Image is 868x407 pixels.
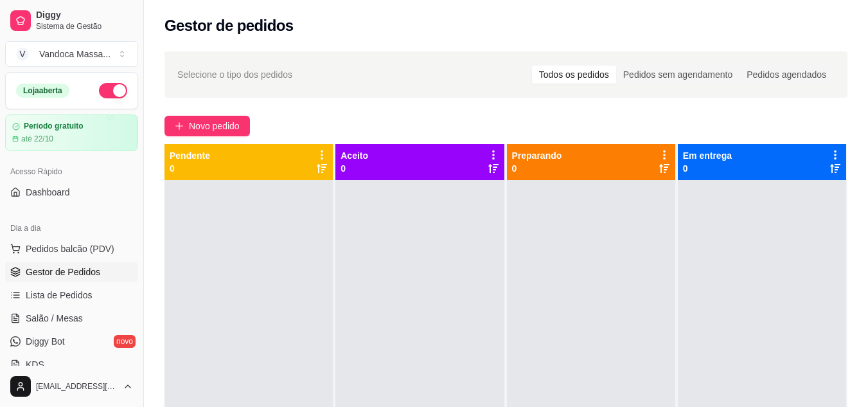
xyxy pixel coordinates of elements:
[26,312,83,325] span: Salão / Mesas
[26,266,100,278] span: Gestor de Pedidos
[341,162,368,175] p: 0
[5,354,138,375] a: KDS
[5,262,138,282] a: Gestor de Pedidos
[26,242,114,255] span: Pedidos balcão (PDV)
[99,83,127,98] button: Alterar Status
[5,331,138,352] a: Diggy Botnovo
[26,358,44,371] span: KDS
[5,161,138,182] div: Acesso Rápido
[5,5,138,36] a: DiggySistema de Gestão
[532,66,616,84] div: Todos os pedidos
[26,186,70,199] span: Dashboard
[24,122,84,131] article: Período gratuito
[189,119,240,133] span: Novo pedido
[5,182,138,203] a: Dashboard
[164,15,294,36] h2: Gestor de pedidos
[175,122,184,131] span: plus
[36,21,133,32] span: Sistema de Gestão
[5,41,138,67] button: Select a team
[16,84,69,98] div: Loja aberta
[740,66,833,84] div: Pedidos agendados
[5,371,138,402] button: [EMAIL_ADDRESS][DOMAIN_NAME]
[616,66,740,84] div: Pedidos sem agendamento
[36,381,118,392] span: [EMAIL_ADDRESS][DOMAIN_NAME]
[26,289,93,302] span: Lista de Pedidos
[16,48,29,60] span: V
[341,149,368,162] p: Aceito
[170,149,210,162] p: Pendente
[26,335,65,348] span: Diggy Bot
[39,48,111,60] div: Vandoca Massa ...
[512,162,562,175] p: 0
[164,116,250,136] button: Novo pedido
[512,149,562,162] p: Preparando
[683,149,732,162] p: Em entrega
[683,162,732,175] p: 0
[5,218,138,239] div: Dia a dia
[177,68,292,82] span: Selecione o tipo dos pedidos
[36,10,133,21] span: Diggy
[5,285,138,305] a: Lista de Pedidos
[5,239,138,259] button: Pedidos balcão (PDV)
[5,308,138,329] a: Salão / Mesas
[21,134,53,144] article: até 22/10
[5,114,138,151] a: Período gratuitoaté 22/10
[170,162,210,175] p: 0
